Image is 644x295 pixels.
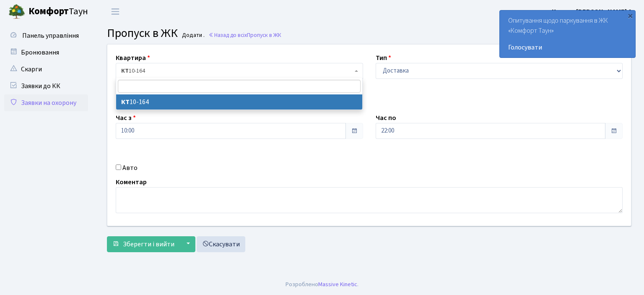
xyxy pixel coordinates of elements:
b: КТ [121,97,130,107]
label: Тип [376,53,391,63]
a: Панель управління [4,27,88,44]
div: Розроблено . [286,280,358,289]
a: Заявки до КК [4,78,88,94]
a: Скарги [4,61,88,78]
a: Заявки на охорону [4,94,88,111]
a: Бронювання [4,44,88,61]
b: Комфорт [29,5,69,18]
div: × [626,11,634,20]
span: Зберегти і вийти [123,240,174,249]
small: Додати . [180,32,205,39]
a: Назад до всіхПропуск в ЖК [208,31,281,39]
label: Квартира [116,53,150,63]
b: Цитрус [PERSON_NAME] А. [552,7,634,16]
span: Таун [29,5,88,19]
li: 10-164 [116,94,363,110]
b: КТ [121,67,129,75]
button: Переключити навігацію [105,5,126,18]
a: Massive Kinetic [318,280,357,289]
span: Панель управління [22,31,79,40]
span: Пропуск в ЖК [247,31,281,39]
img: logo.png [8,3,25,20]
a: Цитрус [PERSON_NAME] А. [552,7,634,17]
label: Час з [116,113,136,123]
label: Авто [122,163,138,173]
span: <b>КТ</b>&nbsp;&nbsp;&nbsp;&nbsp;10-164 [116,63,363,79]
span: <b>КТ</b>&nbsp;&nbsp;&nbsp;&nbsp;10-164 [121,67,353,75]
label: Час по [376,113,396,123]
label: Коментар [116,177,147,187]
div: Опитування щодо паркування в ЖК «Комфорт Таун» [500,10,635,57]
a: Скасувати [197,236,245,252]
span: Пропуск в ЖК [107,25,178,42]
a: Голосувати [508,42,627,52]
button: Зберегти і вийти [107,236,180,252]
